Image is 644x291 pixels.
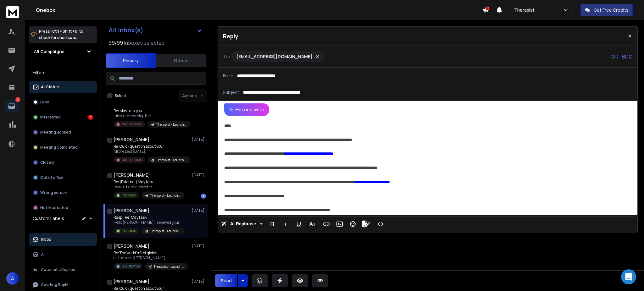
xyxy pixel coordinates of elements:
button: Get Free Credits [580,4,633,16]
p: Get Free Credits [594,7,629,13]
p: Press to check for shortcuts. [39,28,83,41]
p: Therapist - Launch - Lrg [150,229,180,233]
div: 4 [88,115,93,120]
span: Ctrl + Shift + k [51,28,78,35]
p: Therapist - Launch - Lrg [150,193,180,198]
p: All the best [DATE], [114,149,189,154]
p: From: [223,73,235,79]
button: All Campaigns [29,45,97,58]
p: Therapist - Launch - Smll [154,264,184,269]
p: all the best *[PERSON_NAME], [114,255,188,261]
p: BCC [622,53,632,60]
h3: Inboxes selected [124,39,164,47]
p: Re: Quick question about your [114,286,184,291]
h1: [PERSON_NAME] [114,207,149,214]
p: Meeting Completed [40,145,78,150]
p: Therapist - Launch - Lrg [156,158,186,162]
p: Interested [122,228,136,233]
p: Re: The world’s first global [114,250,188,255]
p: Re: Quick question about your [114,144,189,149]
div: Open Intercom Messenger [621,269,636,284]
button: A [6,272,19,285]
p: Out of office [40,175,64,180]
a: 4 [5,100,18,112]
button: Out of office [29,171,97,184]
button: Not Interested [29,201,97,214]
p: 4 [15,97,20,102]
p: Meeting Booked [40,130,71,135]
p: Re: [External] May I ask [114,179,184,184]
p: [DATE] [192,244,206,249]
button: Code View [375,218,386,230]
h1: [PERSON_NAME] [114,278,149,285]
button: Inbox [29,233,97,246]
p: Automatic Replies [41,267,75,272]
p: [DATE] [192,279,206,284]
p: Re: May I ask you [114,108,189,113]
h1: All Inbox(s) [108,27,143,33]
p: Not Interested [122,157,142,162]
p: Closed [40,160,54,165]
h3: Custom Labels [33,215,64,222]
p: All Status [41,85,59,90]
h1: [PERSON_NAME] [114,136,149,143]
p: I would be interested in [114,184,184,189]
button: Underline (Ctrl+U) [293,218,305,230]
p: Not Interested [122,122,142,127]
p: Hello [PERSON_NAME], I received your [114,220,184,225]
p: Therapist - Launch - Lrg [156,122,186,127]
p: Not Interested [40,205,68,210]
button: Closed [29,156,97,169]
p: [EMAIL_ADDRESS][DOMAIN_NAME] [236,53,312,60]
h3: Filters [29,68,97,77]
p: Răsp.: Re: May I ask [114,215,184,220]
p: Awaiting Reply [41,282,68,287]
button: Italic (Ctrl+I) [280,218,291,230]
button: Others [156,54,206,68]
p: Reply [223,32,238,41]
span: AI Rephrase [229,221,257,227]
h1: Onebox [36,6,482,14]
p: Wrong person [40,190,67,195]
p: Therapist [514,7,537,13]
p: All [41,252,46,257]
button: More Text [306,218,318,230]
button: Primary [106,53,156,68]
button: Meeting Booked [29,126,97,139]
p: Interested [40,115,61,120]
p: [DATE] [192,208,206,213]
button: Insert Link (Ctrl+K) [320,218,332,230]
span: 99 / 99 [108,39,123,47]
p: [DATE] [192,137,206,142]
button: Emoticons [347,218,359,230]
button: Interested4 [29,111,97,124]
button: Meeting Completed [29,141,97,154]
button: Lead [29,96,97,108]
p: take care and stop the [114,113,189,118]
button: Send [215,274,237,287]
p: [DATE] [192,173,206,178]
p: Subject: [223,89,241,96]
button: Signature [360,218,372,230]
p: Inbox [41,237,51,242]
p: CC [610,53,618,60]
p: Interested [122,193,136,198]
div: 1 [201,194,206,199]
button: Insert Image (Ctrl+P) [334,218,346,230]
p: Out Of Office [122,264,140,269]
label: Select [115,93,126,98]
button: All [29,248,97,261]
button: All Status [29,81,97,93]
button: Help me write [224,103,269,116]
button: Wrong person [29,186,97,199]
button: Bold (Ctrl+B) [266,218,278,230]
button: All Inbox(s) [103,24,207,36]
img: logo [6,6,19,18]
button: AI Rephrase [220,218,264,230]
button: Awaiting Reply [29,278,97,291]
p: To: [223,53,230,60]
h1: [PERSON_NAME] [114,243,149,249]
p: Lead [40,100,49,105]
